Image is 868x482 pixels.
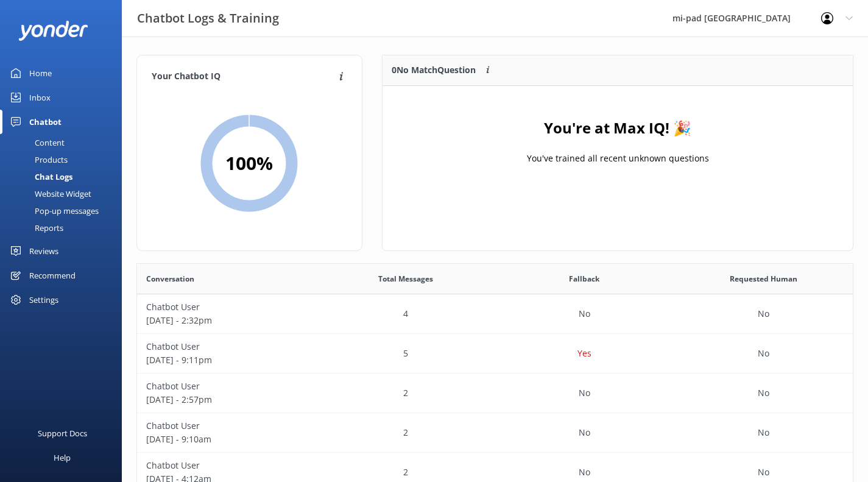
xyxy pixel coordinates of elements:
p: [DATE] - 2:57pm [146,393,307,406]
div: row [137,294,853,334]
div: row [137,413,853,453]
p: Yes [577,347,591,360]
div: Home [29,61,52,85]
img: yonder-white-logo.png [18,21,88,41]
a: Website Widget [7,185,122,202]
p: 2 [403,466,408,479]
p: No [758,386,769,400]
p: Chatbot User [146,300,307,314]
p: [DATE] - 9:10am [146,433,307,446]
p: No [758,466,769,479]
p: 5 [403,347,408,360]
div: Content [7,134,65,151]
div: Pop-up messages [7,202,99,219]
a: Content [7,134,122,151]
span: Requested Human [730,273,797,285]
p: [DATE] - 2:32pm [146,314,307,327]
p: No [579,426,590,439]
p: You've trained all recent unknown questions [526,152,708,165]
p: No [758,347,769,360]
div: Inbox [29,85,51,110]
span: Fallback [569,273,599,285]
span: Conversation [146,273,194,285]
div: Chat Logs [7,168,72,185]
div: Recommend [29,263,76,288]
p: No [758,426,769,439]
div: row [137,334,853,374]
div: Chatbot [29,110,62,134]
div: row [137,374,853,413]
div: Website Widget [7,185,91,202]
h3: Chatbot Logs & Training [137,9,279,28]
a: Reports [7,219,122,236]
a: Pop-up messages [7,202,122,219]
p: Chatbot User [146,340,307,353]
h4: You're at Max IQ! 🎉 [544,116,691,140]
p: Chatbot User [146,419,307,433]
div: Settings [29,288,58,312]
div: Help [54,445,71,470]
p: 2 [403,386,408,400]
a: Products [7,151,122,168]
p: No [579,386,590,400]
p: [DATE] - 9:11pm [146,353,307,367]
div: Reports [7,219,63,236]
div: Products [7,151,68,168]
div: grid [383,86,853,208]
p: Chatbot User [146,459,307,472]
span: Total Messages [378,273,433,285]
p: No [758,307,769,321]
a: Chat Logs [7,168,122,185]
p: No [579,466,590,479]
div: Support Docs [38,421,87,445]
div: Reviews [29,239,58,263]
p: 4 [403,307,408,321]
h2: 100 % [225,149,273,178]
p: Chatbot User [146,380,307,393]
p: 2 [403,426,408,439]
h4: Your Chatbot IQ [152,70,336,83]
p: No [579,307,590,321]
p: 0 No Match Question [392,63,476,77]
